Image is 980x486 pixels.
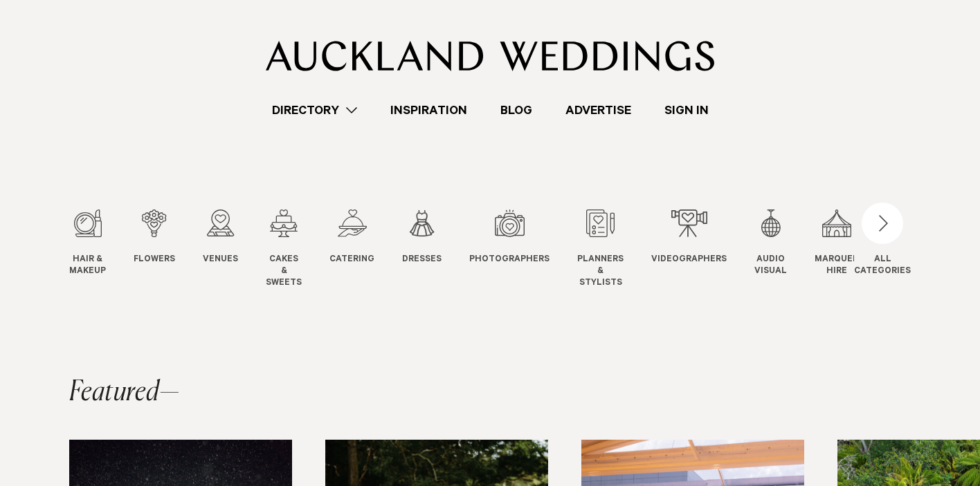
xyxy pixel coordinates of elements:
[402,209,469,289] swiper-slide: 6 / 12
[651,254,727,266] span: Videographers
[754,209,815,289] swiper-slide: 10 / 12
[469,209,550,266] a: Photographers
[754,209,787,278] a: Audio Visual
[402,209,442,266] a: Dresses
[329,254,374,266] span: Catering
[134,209,175,266] a: Flowers
[854,254,911,278] div: ALL CATEGORIES
[651,209,754,289] swiper-slide: 9 / 12
[266,41,715,71] img: Auckland Weddings Logo
[374,101,484,120] a: Inspiration
[754,254,787,278] span: Audio Visual
[69,209,106,278] a: Hair & Makeup
[577,209,624,289] a: Planners & Stylists
[266,209,302,289] a: Cakes & Sweets
[469,254,550,266] span: Photographers
[815,209,886,289] swiper-slide: 11 / 12
[577,209,651,289] swiper-slide: 8 / 12
[69,379,180,406] h2: Featured
[203,209,238,266] a: Venues
[484,101,549,120] a: Blog
[203,209,266,289] swiper-slide: 3 / 12
[651,209,727,266] a: Videographers
[577,254,624,289] span: Planners & Stylists
[815,254,858,278] span: Marquee Hire
[203,254,238,266] span: Venues
[469,209,577,289] swiper-slide: 7 / 12
[134,254,175,266] span: Flowers
[69,209,134,289] swiper-slide: 1 / 12
[266,254,302,289] span: Cakes & Sweets
[134,209,203,289] swiper-slide: 2 / 12
[69,254,106,278] span: Hair & Makeup
[329,209,374,266] a: Catering
[648,101,725,120] a: Sign In
[329,209,402,289] swiper-slide: 5 / 12
[815,209,858,278] a: Marquee Hire
[402,254,442,266] span: Dresses
[266,209,329,289] swiper-slide: 4 / 12
[255,101,374,120] a: Directory
[854,209,911,274] button: ALLCATEGORIES
[549,101,648,120] a: Advertise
